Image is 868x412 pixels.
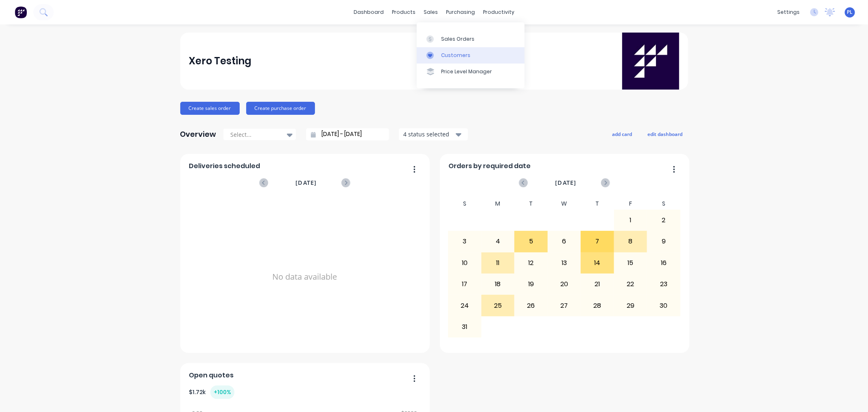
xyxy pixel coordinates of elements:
[482,274,514,294] div: 18
[441,68,492,75] div: Price Level Manager
[295,178,317,187] span: [DATE]
[482,253,514,273] div: 11
[515,274,547,294] div: 19
[548,274,581,294] div: 20
[448,253,481,273] div: 10
[350,6,388,18] a: dashboard
[180,102,240,115] button: Create sales order
[417,47,525,64] a: Customers
[448,161,531,171] span: Orders by required date
[246,102,315,115] button: Create purchase order
[555,178,576,187] span: [DATE]
[548,295,581,316] div: 27
[647,198,680,210] div: S
[481,198,515,210] div: M
[614,210,647,230] div: 1
[448,231,481,252] div: 3
[417,64,525,80] a: Price Level Manager
[614,231,647,252] div: 8
[189,161,260,171] span: Deliveries scheduled
[482,295,514,316] div: 25
[448,274,481,294] div: 17
[622,33,679,90] img: Xero Testing
[515,231,547,252] div: 5
[420,6,442,18] div: sales
[548,231,581,252] div: 6
[647,253,680,273] div: 16
[482,231,514,252] div: 4
[441,52,470,59] div: Customers
[647,295,680,316] div: 30
[614,274,647,294] div: 22
[403,130,455,138] div: 4 status selected
[210,386,234,399] div: + 100 %
[442,6,479,18] div: purchasing
[180,126,216,142] div: Overview
[399,128,468,140] button: 4 status selected
[448,198,481,210] div: S
[189,370,234,380] span: Open quotes
[614,253,647,273] div: 15
[607,129,638,139] button: add card
[15,6,27,18] img: Factory
[581,198,614,210] div: T
[581,253,614,273] div: 14
[581,295,614,316] div: 28
[388,6,420,18] div: products
[448,317,481,337] div: 31
[643,129,688,139] button: edit dashboard
[479,6,518,18] div: productivity
[647,210,680,230] div: 2
[189,386,234,399] div: $ 1.72k
[441,35,474,43] div: Sales Orders
[581,274,614,294] div: 21
[189,198,421,356] div: No data available
[189,53,251,69] div: Xero Testing
[847,9,853,16] span: PL
[515,295,547,316] div: 26
[548,198,581,210] div: W
[514,198,548,210] div: T
[581,231,614,252] div: 7
[448,295,481,316] div: 24
[417,31,525,47] a: Sales Orders
[548,253,581,273] div: 13
[614,295,647,316] div: 29
[614,198,647,210] div: F
[515,253,547,273] div: 12
[647,274,680,294] div: 23
[647,231,680,252] div: 9
[773,6,804,18] div: settings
